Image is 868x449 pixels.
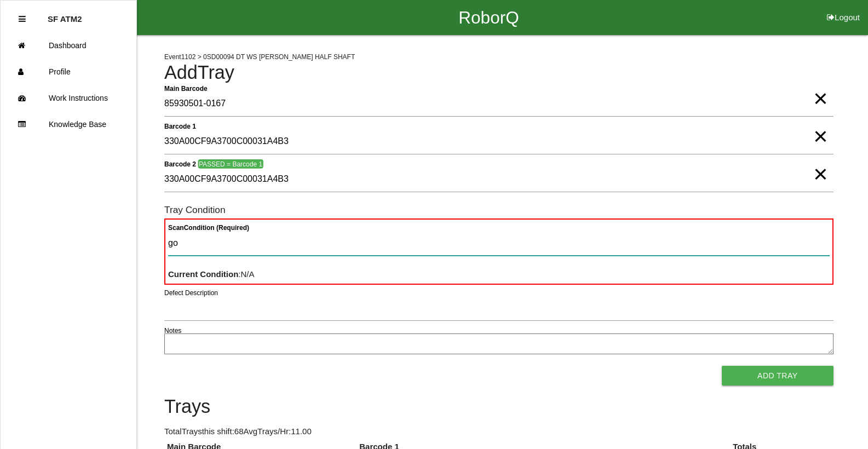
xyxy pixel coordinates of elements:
b: Barcode 1 [164,122,196,130]
a: Knowledge Base [1,111,136,137]
p: Total Trays this shift: 68 Avg Trays /Hr: 11.00 [164,425,833,438]
a: Work Instructions [1,85,136,111]
span: Clear Input [813,77,827,99]
h4: Trays [164,396,833,417]
b: Barcode 2 [164,160,196,168]
span: : N/A [168,269,255,279]
b: Current Condition [168,269,238,279]
a: Profile [1,59,136,85]
input: Required [164,91,833,117]
button: Add Tray [722,366,833,385]
a: Dashboard [1,32,136,59]
label: Notes [164,326,181,336]
b: Scan Condition (Required) [168,224,249,232]
span: PASSED = Barcode 1 [198,159,263,169]
h4: Add Tray [164,62,833,83]
div: Close [19,6,26,32]
p: SF ATM2 [48,6,82,24]
span: Clear Input [813,152,827,174]
b: Main Barcode [164,84,208,92]
span: Event 1102 > 0SD00094 DT WS [PERSON_NAME] HALF SHAFT [164,53,355,61]
label: Defect Description [164,288,218,298]
h6: Tray Condition [164,205,833,215]
span: Clear Input [813,114,827,136]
